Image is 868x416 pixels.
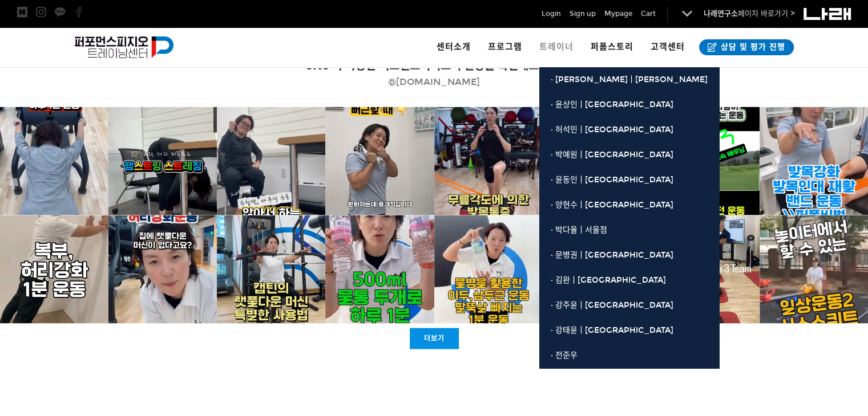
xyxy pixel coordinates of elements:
span: 퍼폼스토리 [591,42,633,52]
a: Mypage [604,8,632,19]
a: · 윤상인ㅣ[GEOGRAPHIC_DATA] [539,92,719,117]
a: @[DOMAIN_NAME] [388,78,480,87]
strong: 나래연구소 [704,9,738,18]
span: · 강주윤ㅣ[GEOGRAPHIC_DATA] [551,300,673,310]
span: · 윤동인ㅣ[GEOGRAPHIC_DATA] [551,175,673,185]
a: Sign up [570,8,596,19]
span: · 김완ㅣ[GEOGRAPHIC_DATA] [551,275,666,285]
a: 프로그램 [479,27,531,67]
span: · 허석민ㅣ[GEOGRAPHIC_DATA] [551,125,673,134]
a: · 문병권ㅣ[GEOGRAPHIC_DATA] [539,243,719,268]
span: · [PERSON_NAME]ㅣ[PERSON_NAME] [551,75,708,84]
a: · 박다율ㅣ서울점 [539,218,719,243]
a: 상담 및 평가 진행 [699,39,794,55]
span: · 박다율ㅣ서울점 [551,225,607,235]
a: Login [542,8,561,19]
span: · 박예원ㅣ[GEOGRAPHIC_DATA] [551,150,673,160]
span: · 강태윤ㅣ[GEOGRAPHIC_DATA] [551,325,673,335]
a: · 윤동인ㅣ[GEOGRAPHIC_DATA] [539,168,719,193]
span: · 윤상인ㅣ[GEOGRAPHIC_DATA] [551,100,673,109]
span: 트레이너 [539,42,574,52]
a: · 허석민ㅣ[GEOGRAPHIC_DATA] [539,117,719,142]
a: 고객센터 [642,27,693,67]
a: 센터소개 [428,27,479,67]
span: · 양현수ㅣ[GEOGRAPHIC_DATA] [551,200,673,210]
span: · 전준우 [551,350,578,360]
a: · 김완ㅣ[GEOGRAPHIC_DATA] [539,268,719,293]
a: 퍼폼스토리 [582,27,642,67]
span: 프로그램 [488,42,522,52]
span: · 문병권ㅣ[GEOGRAPHIC_DATA] [551,250,673,260]
span: 고객센터 [651,42,685,52]
span: 센터소개 [437,42,471,52]
a: · 강태윤ㅣ[GEOGRAPHIC_DATA] [539,318,719,343]
span: @[DOMAIN_NAME] [388,76,480,87]
a: · 양현수ㅣ[GEOGRAPHIC_DATA] [539,193,719,218]
a: Cart [641,8,656,19]
span: 상담 및 평가 진행 [717,42,785,53]
a: · 박예원ㅣ[GEOGRAPHIC_DATA] [539,142,719,168]
a: · [PERSON_NAME]ㅣ[PERSON_NAME] [539,67,719,92]
a: 나래연구소페이지 바로가기 > [704,9,795,18]
a: 트레이너 [531,27,582,67]
a: · 강주윤ㅣ[GEOGRAPHIC_DATA] [539,293,719,318]
a: 더보기 [410,328,459,349]
a: · 전준우 [539,343,719,368]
